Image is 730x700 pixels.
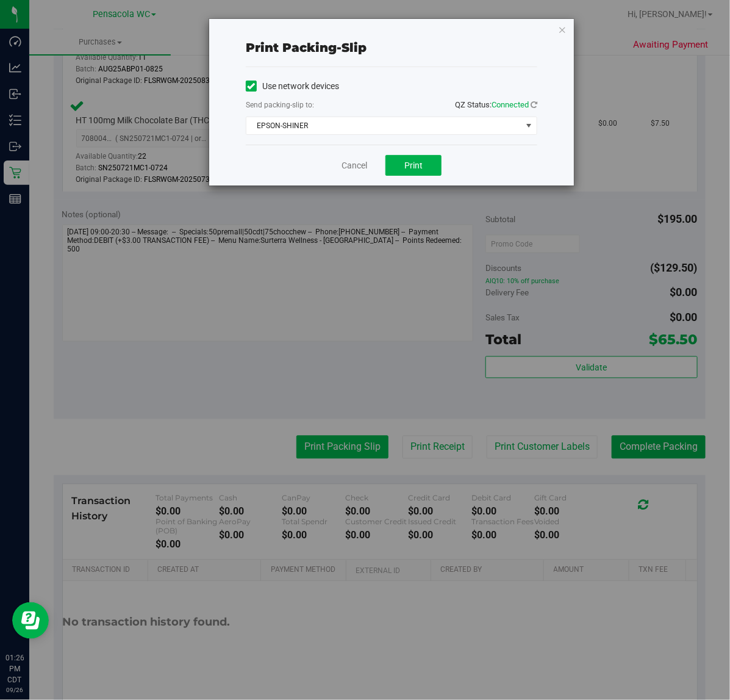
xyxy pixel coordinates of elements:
span: Connected [492,100,529,109]
button: Print [385,155,442,176]
span: QZ Status: [455,100,537,109]
span: Print [404,161,423,170]
span: select [521,117,537,134]
label: Send packing-slip to: [246,99,314,110]
iframe: Resource center [12,602,49,639]
label: Use network devices [246,80,339,93]
span: Print packing-slip [246,40,367,55]
a: Cancel [342,159,367,172]
span: EPSON-SHINER [246,117,521,134]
